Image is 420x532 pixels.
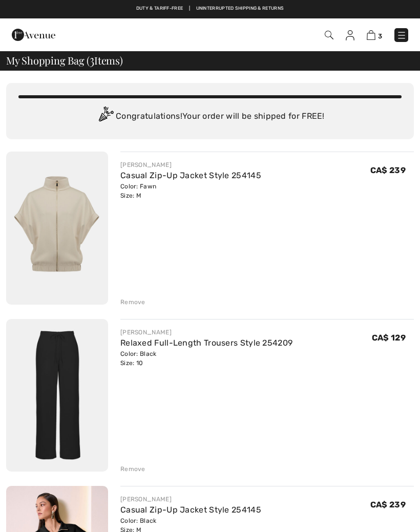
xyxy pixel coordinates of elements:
span: 3 [378,32,382,40]
span: CA$ 129 [372,333,406,343]
div: Color: Black Size: 10 [120,349,292,368]
img: Relaxed Full-Length Trousers Style 254209 [6,319,108,472]
div: Congratulations! Your order will be shipped for FREE! [18,107,402,127]
a: Casual Zip-Up Jacket Style 254145 [120,171,261,180]
img: Congratulation2.svg [95,107,116,127]
img: Casual Zip-Up Jacket Style 254145 [6,152,108,305]
div: Remove [120,297,145,307]
img: Shopping Bag [367,30,375,40]
img: 1ère Avenue [12,25,55,45]
div: [PERSON_NAME] [120,328,292,337]
span: CA$ 239 [370,165,406,175]
div: [PERSON_NAME] [120,160,261,169]
a: 3 [367,29,382,41]
a: Casual Zip-Up Jacket Style 254145 [120,505,261,515]
div: Remove [120,464,145,474]
div: Color: Fawn Size: M [120,182,261,200]
img: My Info [346,30,354,40]
a: Relaxed Full-Length Trousers Style 254209 [120,338,292,348]
img: Menu [396,30,407,40]
span: CA$ 239 [370,500,406,509]
a: 1ère Avenue [12,29,55,39]
span: 3 [90,53,94,66]
div: [PERSON_NAME] [120,495,261,504]
img: Search [325,31,333,39]
span: My Shopping Bag ( Items) [6,55,123,66]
